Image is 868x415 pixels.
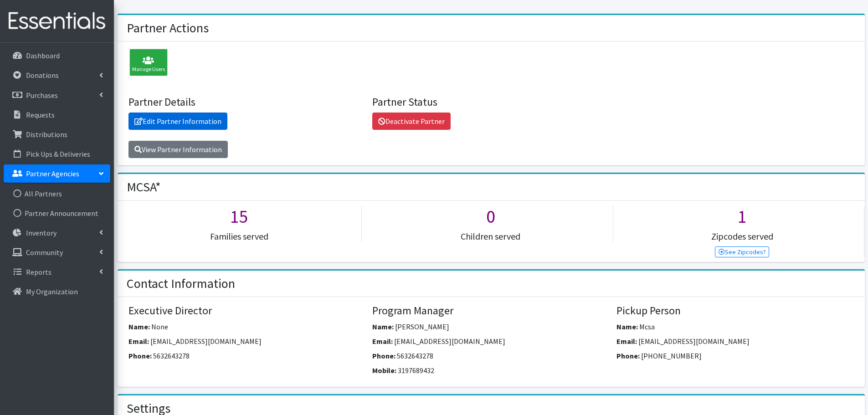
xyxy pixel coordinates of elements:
p: Reports [26,267,51,277]
label: Email: [616,336,637,347]
p: Pick Ups & Deliveries [26,149,90,159]
label: Email: [128,336,149,347]
span: [EMAIL_ADDRESS][DOMAIN_NAME] [394,337,505,346]
h1: 0 [369,205,613,227]
p: Distributions [26,130,67,139]
span: 5632643278 [397,351,433,360]
h4: Partner Details [128,96,366,109]
a: Donations [4,66,110,84]
label: Phone: [372,350,395,361]
label: Email: [372,336,393,347]
h2: Contact Information [127,276,235,292]
h4: Executive Director [128,304,366,318]
a: Dashboard [4,46,110,65]
p: My Organization [26,287,78,296]
a: Partner Agencies [4,164,110,183]
label: Phone: [616,350,640,361]
label: Name: [616,321,638,332]
a: Inventory [4,224,110,242]
h5: Children served [369,231,613,242]
p: Partner Agencies [26,169,79,178]
img: HumanEssentials [4,6,110,36]
span: [PHONE_NUMBER] [641,351,702,360]
h5: Families served [118,231,362,242]
a: Manage Users [125,59,168,68]
span: Mcsa [639,322,655,331]
a: Pick Ups & Deliveries [4,145,110,163]
a: Distributions [4,125,110,143]
h4: Partner Status [372,96,610,109]
p: Dashboard [26,51,60,60]
label: Phone: [128,350,152,361]
h2: Partner Actions [127,20,209,36]
a: Partner Announcement [4,204,110,222]
a: Requests [4,106,110,124]
label: Name: [128,321,150,332]
a: Reports [4,263,110,281]
a: Community [4,243,110,261]
a: My Organization [4,282,110,301]
label: Name: [372,321,394,332]
h4: Pickup Person [616,304,854,318]
h1: 15 [118,205,362,227]
p: Purchases [26,91,58,100]
a: Edit Partner Information [128,113,227,130]
a: Purchases [4,86,110,104]
a: View Partner Information [128,141,228,158]
h4: Program Manager [372,304,610,318]
a: Deactivate Partner [372,113,451,130]
span: [EMAIL_ADDRESS][DOMAIN_NAME] [150,337,262,346]
a: All Partners [4,184,110,203]
h1: 1 [620,205,864,227]
p: Community [26,248,63,257]
label: Mobile: [372,365,396,376]
a: See Zipcodes? [715,246,769,257]
p: Donations [26,71,59,80]
h5: Zipcodes served [620,231,864,242]
p: Requests [26,110,55,119]
span: [PERSON_NAME] [395,322,449,331]
span: 5632643278 [153,351,190,360]
span: [EMAIL_ADDRESS][DOMAIN_NAME] [638,337,750,346]
h2: MCSA* [127,179,161,195]
p: Inventory [26,228,56,237]
span: None [151,322,168,331]
div: Manage Users [129,49,168,76]
span: 3197689432 [398,366,434,375]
